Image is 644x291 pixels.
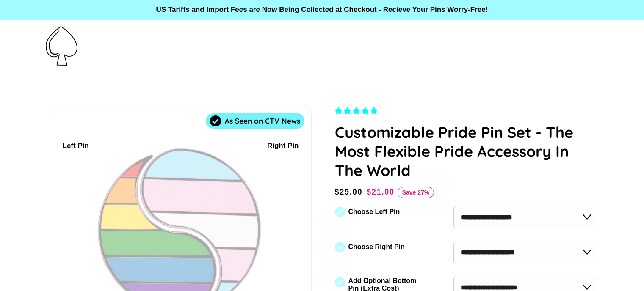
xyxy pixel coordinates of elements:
span: $29.00 [335,186,365,198]
span: $21.00 [367,188,395,196]
img: Pin-Ace [46,26,77,66]
h1: Customizable Pride Pin Set - The Most Flexible Pride Accessory In The World [335,123,599,180]
span: Save 27% [398,187,434,198]
div: Right Pin [267,140,299,152]
span: 4.83 stars [335,107,380,115]
label: Choose Right Pin [348,243,405,251]
label: Choose Left Pin [348,208,400,216]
